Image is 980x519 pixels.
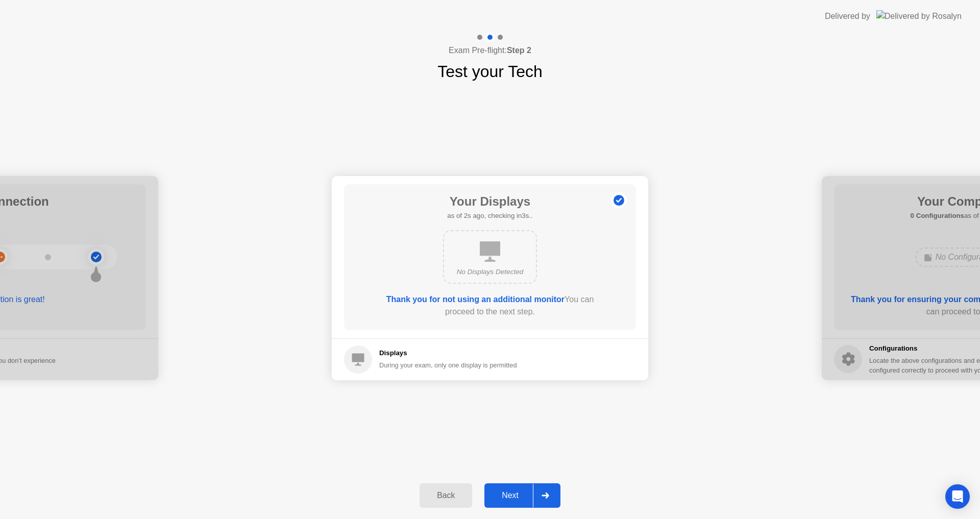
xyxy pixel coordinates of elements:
div: No Displays Detected [452,267,528,277]
div: Open Intercom Messenger [945,484,970,509]
h1: Your Displays [447,192,532,211]
div: You can proceed to the next step. [373,293,607,318]
h4: Exam Pre-flight: [449,44,531,57]
div: Delivered by [825,10,870,22]
img: Delivered by Rosalyn [876,10,962,22]
h1: Test your Tech [437,59,543,84]
button: Next [484,483,560,508]
div: Next [487,491,533,500]
b: Step 2 [507,46,531,55]
div: During your exam, only one display is permitted [379,360,517,370]
h5: as of 2s ago, checking in3s.. [447,211,532,221]
b: Thank you for not using an additional monitor [386,295,565,304]
div: Back [423,491,469,500]
h5: Displays [379,348,517,358]
button: Back [420,483,472,508]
